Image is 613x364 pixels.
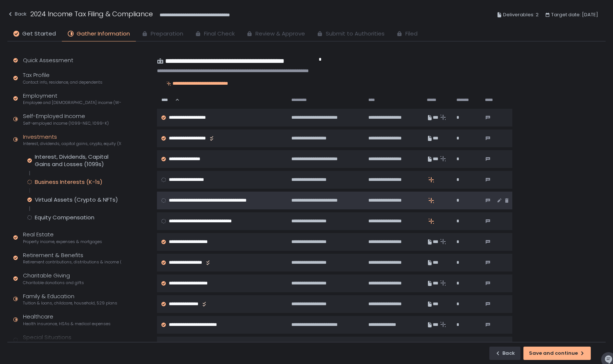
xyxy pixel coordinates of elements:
[489,347,520,360] button: Back
[204,30,235,38] span: Final Check
[23,251,121,265] div: Retirement & Benefits
[23,71,103,85] div: Tax Profile
[23,333,91,347] div: Special Situations
[35,196,118,203] div: Virtual Assets (Crypto & NFTs)
[23,280,84,286] span: Charitable donations and gifts
[23,292,117,306] div: Family & Education
[23,100,121,105] span: Employee and [DEMOGRAPHIC_DATA] income (W-2s)
[7,10,27,18] div: Back
[23,56,73,65] div: Quick Assessment
[23,133,121,147] div: Investments
[23,112,109,126] div: Self-Employed Income
[22,30,56,38] span: Get Started
[495,350,515,357] div: Back
[23,321,111,327] span: Health insurance, HSAs & medical expenses
[23,313,111,327] div: Healthcare
[503,10,539,19] span: Deliverables: 2
[523,347,591,360] button: Save and continue
[23,141,121,146] span: Interest, dividends, capital gains, crypto, equity (1099s, K-1s)
[35,214,94,221] div: Equity Compensation
[23,259,121,265] span: Retirement contributions, distributions & income (1099-R, 5498)
[30,9,153,19] h1: 2024 Income Tax Filing & Compliance
[529,350,585,357] div: Save and continue
[23,121,109,126] span: Self-employed income (1099-NEC, 1099-K)
[77,30,130,38] span: Gather Information
[326,30,385,38] span: Submit to Authorities
[23,300,117,306] span: Tuition & loans, childcare, household, 529 plans
[35,178,103,186] div: Business Interests (K-1s)
[23,341,91,347] span: Additional income and deductions
[551,10,598,19] span: Target date: [DATE]
[7,9,27,21] button: Back
[151,30,183,38] span: Preparation
[23,230,102,245] div: Real Estate
[255,30,305,38] span: Review & Approve
[23,92,121,106] div: Employment
[35,153,121,168] div: Interest, Dividends, Capital Gains and Losses (1099s)
[23,80,103,85] span: Contact info, residence, and dependents
[23,272,84,286] div: Charitable Giving
[405,30,418,38] span: Filed
[23,239,102,245] span: Property income, expenses & mortgages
